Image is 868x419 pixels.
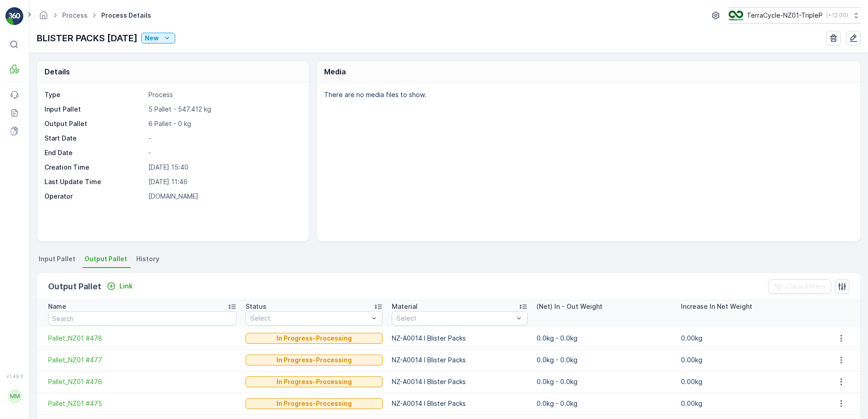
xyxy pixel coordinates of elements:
input: Search [48,311,237,326]
td: 0.0kg - 0.0kg [532,371,677,393]
p: In Progress-Processing [276,377,352,386]
p: Operator [44,192,145,201]
p: Creation Time [44,163,145,172]
a: Process [62,11,88,19]
td: 0.00kg [676,393,821,414]
span: Output Pallet [84,254,127,263]
td: NZ-A0014 I Blister Packs [387,327,532,349]
td: NZ-A0014 I Blister Packs [387,393,532,414]
p: - [148,148,299,157]
button: MM [5,381,24,412]
p: Material [392,302,418,311]
span: Process Details [99,11,153,20]
p: Last Update Time [44,177,145,186]
td: 0.0kg - 0.0kg [532,349,677,371]
a: Pallet_NZ01 #476 [48,377,237,386]
button: Link [103,281,136,292]
p: In Progress-Processing [276,356,352,365]
button: Clear Filters [768,279,831,294]
td: 0.00kg [676,349,821,371]
span: v 1.49.3 [5,374,24,379]
a: Pallet_NZ01 #478 [48,334,237,343]
a: Pallet_NZ01 #475 [48,399,237,408]
td: 0.00kg [676,327,821,349]
p: - [148,134,299,143]
button: In Progress-Processing [246,355,383,365]
td: NZ-A0014 I Blister Packs [387,349,532,371]
p: [DATE] 11:46 [148,177,299,186]
p: Output Pallet [44,119,145,128]
p: BLISTER PACKS [DATE] [37,31,138,45]
p: Media [324,66,346,77]
td: 0.0kg - 0.0kg [532,327,677,349]
p: Input Pallet [44,105,145,114]
p: New [145,34,159,43]
td: 0.00kg [676,371,821,393]
p: [DOMAIN_NAME] [148,192,299,201]
p: Status [246,302,266,311]
p: There are no media files to show. [324,90,851,99]
p: Details [44,66,70,77]
p: Type [44,90,145,99]
td: 0.0kg - 0.0kg [532,393,677,414]
button: In Progress-Processing [246,398,383,409]
p: Select [251,314,369,323]
p: ( +12:00 ) [826,12,848,19]
p: End Date [44,148,145,157]
p: Name [48,302,66,311]
p: Clear Filters [786,282,826,291]
button: In Progress-Processing [246,333,383,344]
a: Pallet_NZ01 #477 [48,356,237,365]
p: Increase In Net Weight [681,302,752,311]
p: (Net) In - Out Weight [537,302,602,311]
p: 5 Pallet - 547.412 kg [148,105,299,114]
p: [DATE] 15:40 [148,163,299,172]
button: In Progress-Processing [246,376,383,387]
p: Output Pallet [48,280,101,293]
p: In Progress-Processing [276,399,352,408]
span: History [136,254,159,263]
p: Link [119,282,133,291]
p: Select [397,314,513,323]
a: Homepage [39,14,49,21]
p: TerraCycle-NZ01-TripleP [747,11,823,20]
p: Start Date [44,134,145,143]
p: 6 Pallet - 0 kg [148,119,299,128]
img: TC_7kpGtVS.png [729,10,743,20]
img: logo [5,7,24,25]
button: TerraCycle-NZ01-TripleP(+12:00) [729,7,861,24]
button: New [141,33,175,44]
div: MM [8,389,22,404]
p: Process [148,90,299,99]
span: Input Pallet [39,254,75,263]
td: NZ-A0014 I Blister Packs [387,371,532,393]
p: In Progress-Processing [276,334,352,343]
